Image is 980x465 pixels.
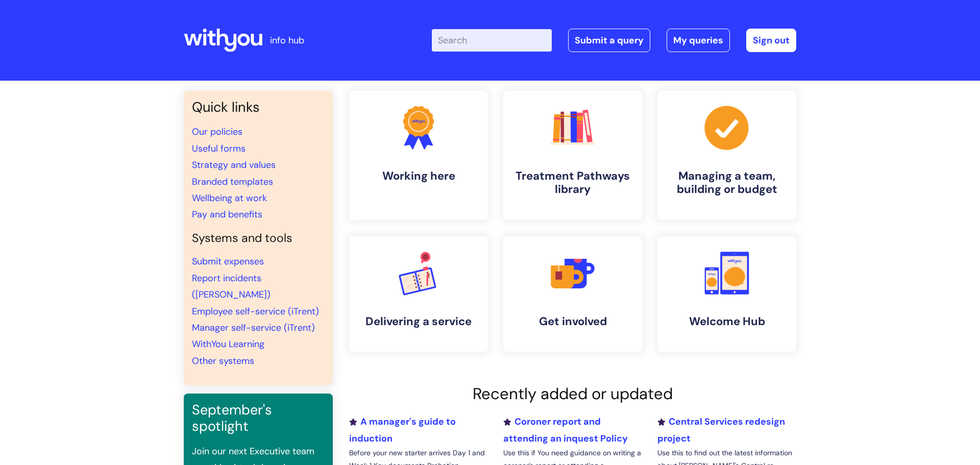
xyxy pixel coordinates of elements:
[349,384,796,403] h2: Recently added or updated
[192,272,271,301] a: Report incidents ([PERSON_NAME])
[192,176,273,188] a: Branded templates
[511,315,634,328] h4: Get involved
[192,322,315,334] a: Manager self-service (iTrent)
[746,29,796,52] a: Sign out
[503,236,642,352] a: Get involved
[192,402,325,435] h3: September's spotlight
[432,29,796,52] div: | -
[192,192,267,204] a: Wellbeing at work
[568,29,650,52] a: Submit a query
[432,29,552,52] input: Search
[357,169,480,183] h4: Working here
[192,208,262,221] a: Pay and benefits
[192,231,325,246] h4: Systems and tools
[511,169,634,197] h4: Treatment Pathways library
[657,236,796,352] a: Welcome Hub
[657,415,785,444] a: Central Services redesign project
[192,142,246,155] a: Useful forms
[667,29,730,52] a: My queries
[349,415,456,444] a: A manager's guide to induction
[192,255,264,267] a: Submit expenses
[270,32,304,48] p: info hub
[192,159,276,171] a: Strategy and values
[192,338,264,350] a: WithYou Learning
[357,315,480,328] h4: Delivering a service
[192,99,325,115] h3: Quick links
[349,236,488,352] a: Delivering a service
[192,305,319,317] a: Employee self-service (iTrent)
[503,91,642,220] a: Treatment Pathways library
[666,169,788,197] h4: Managing a team, building or budget
[349,91,488,220] a: Working here
[657,91,796,220] a: Managing a team, building or budget
[192,355,254,367] a: Other systems
[503,415,628,444] a: Coroner report and attending an inquest Policy
[192,126,242,138] a: Our policies
[666,315,788,328] h4: Welcome Hub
